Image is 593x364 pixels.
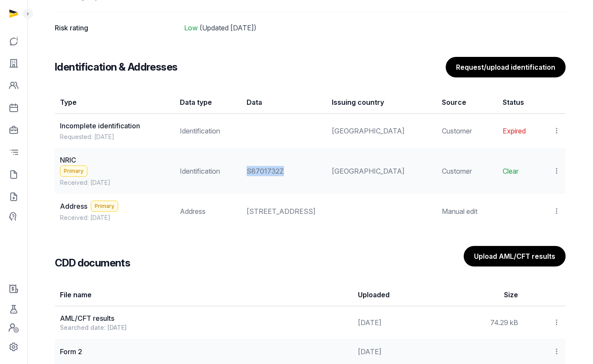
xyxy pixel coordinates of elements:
span: Primary [91,201,118,212]
span: Requested: [DATE] [60,133,170,141]
td: [GEOGRAPHIC_DATA] [327,114,437,148]
h3: CDD documents [55,256,130,270]
span: NRIC [60,156,76,164]
th: Source [437,91,498,114]
th: Size [438,284,523,306]
td: 74.29 kB [438,306,523,339]
div: Customer [442,166,492,176]
span: Incomplete identification [60,121,140,130]
th: File name [55,284,353,306]
td: [DATE] [353,306,438,339]
th: Type [55,91,175,114]
div: Form 2 [60,346,348,357]
span: Clear [503,167,519,175]
span: (Updated [DATE]) [200,24,256,32]
td: Address [175,194,241,229]
th: Data type [175,91,241,114]
span: Expired [503,127,526,135]
th: Uploaded [353,284,438,306]
td: Manual edit [437,194,498,229]
div: Customer [442,126,492,136]
span: Low [184,24,198,32]
div: AML/CFT results [60,313,348,323]
h3: Identification & Addresses [55,60,177,74]
dt: Risk rating [55,23,177,33]
th: Status [498,91,542,114]
button: Upload AML/CFT results [464,246,566,266]
div: [STREET_ADDRESS] [247,206,322,216]
span: Received: [DATE] [60,178,170,187]
td: Identification [175,114,241,148]
div: S8701732Z [247,166,322,176]
span: Address [60,202,87,210]
div: Received: [DATE] [60,213,170,222]
th: Data [241,91,327,114]
div: Searched date: [DATE] [60,323,348,332]
td: [GEOGRAPHIC_DATA] [327,148,437,194]
td: Identification [175,148,241,194]
span: Primary [60,166,87,177]
button: Request/upload identification [446,57,566,77]
th: Issuing country [327,91,437,114]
